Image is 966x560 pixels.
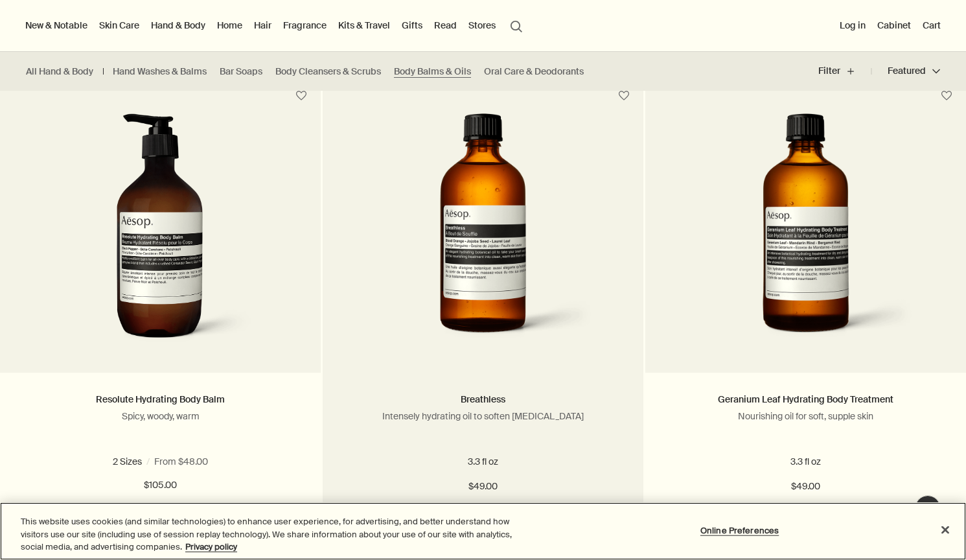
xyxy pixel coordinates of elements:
[688,113,924,353] img: Geranium Leaf Hydrating Body Treatment in amber glass bottle
[21,515,531,554] div: This website uses cookies (and similar technologies) to enhance user experience, for advertising,...
[336,17,393,34] a: Kits & Travel
[323,113,643,373] a: Breathless in amber glass bottle
[875,17,914,34] a: Cabinet
[144,478,177,493] span: $105.00
[97,17,142,34] a: Skin Care
[96,393,225,405] a: Resolute Hydrating Body Balm
[185,541,237,552] a: More information about your privacy, opens in a new tab
[290,84,313,108] button: Save to cabinet
[19,410,301,422] p: Spicy, woody, warm
[251,17,274,34] a: Hair
[935,84,958,108] button: Save to cabinet
[275,65,381,78] a: Body Cleansers & Scrubs
[484,65,584,78] a: Oral Care & Deodorants
[281,17,329,34] a: Fragrance
[871,56,940,87] button: Featured
[399,17,425,34] a: Gifts
[220,65,262,78] a: Bar Soaps
[699,517,780,543] button: Online Preferences, Opens the preference center dialog
[120,456,154,467] span: 16.7 oz
[365,113,601,353] img: Breathless in amber glass bottle
[915,495,941,521] button: Live Assistance
[26,65,93,78] a: All Hand & Body
[645,113,966,373] a: Geranium Leaf Hydrating Body Treatment in amber glass bottle
[148,17,208,34] a: Hand & Body
[818,56,871,87] button: Filter
[23,17,90,34] button: New & Notable
[431,17,459,34] a: Read
[178,456,209,467] span: 3.4 oz
[505,13,528,38] button: Open search
[665,410,947,422] p: Nourishing oil for soft, supple skin
[468,479,498,495] span: $49.00
[920,17,943,34] button: Cart
[466,17,498,34] button: Stores
[461,393,505,405] a: Breathless
[718,393,893,405] a: Geranium Leaf Hydrating Body Treatment
[63,113,257,353] img: Resolute Hydrating Body Balm with pump
[791,479,820,495] span: $49.00
[931,515,960,544] button: Close
[394,65,471,78] a: Body Balms & Oils
[214,17,245,34] a: Home
[612,84,636,108] button: Save to cabinet
[342,410,624,422] p: Intensely hydrating oil to soften [MEDICAL_DATA]
[113,65,207,78] a: Hand Washes & Balms
[837,17,868,34] button: Log in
